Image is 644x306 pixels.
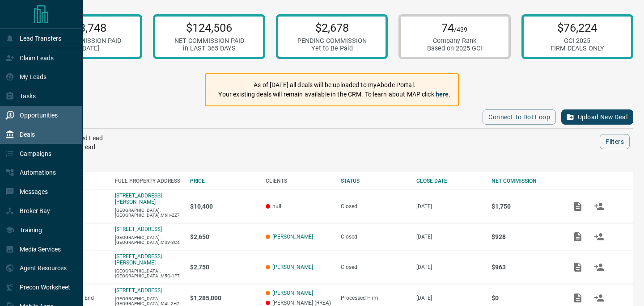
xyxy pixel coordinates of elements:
div: Closed [341,264,407,270]
span: Match Clients [589,233,610,239]
div: NET COMMISSION PAID [51,37,121,45]
a: [PERSON_NAME] [272,290,313,296]
div: CLIENTS [266,178,332,184]
div: CLOSE DATE [416,178,483,184]
a: here [436,91,449,98]
div: FULL PROPERTY ADDRESS [115,178,182,184]
p: 74 [427,21,482,34]
span: Match Clients [589,294,610,301]
div: Closed [341,203,407,210]
div: in [DATE] [51,45,121,52]
div: PENDING COMMISSION [297,37,367,45]
div: NET COMMISSION [491,178,558,184]
span: Add / View Documents [567,264,589,270]
p: $2,750 [190,264,257,271]
div: Yet to Be Paid [297,45,367,52]
div: NET COMMISSION PAID [174,37,244,45]
span: /439 [454,26,467,34]
span: Add / View Documents [567,233,589,239]
p: As of [DATE] all deals will be uploaded to myAbode Portal. [218,80,450,90]
span: Add / View Documents [567,294,589,301]
a: [STREET_ADDRESS][PERSON_NAME] [115,253,162,266]
p: [DATE] [416,295,483,301]
a: [STREET_ADDRESS][PERSON_NAME] [115,193,162,205]
p: [DATE] [416,264,483,270]
p: $76,224 [551,21,604,34]
p: [DATE] [416,203,483,210]
button: Upload New Deal [561,109,633,125]
a: [PERSON_NAME] [272,264,313,270]
a: [STREET_ADDRESS] [115,226,162,232]
div: in LAST 365 DAYS [174,45,244,52]
p: null [266,203,332,210]
p: $928 [491,233,558,240]
p: [DATE] [416,234,483,240]
a: [STREET_ADDRESS] [115,287,162,293]
p: $2,650 [190,233,257,240]
p: $1,285,000 [190,294,257,302]
div: STATUS [341,178,407,184]
p: [GEOGRAPHIC_DATA],[GEOGRAPHIC_DATA],M5G-1P7 [115,268,182,278]
div: Processed Firm [341,295,407,301]
p: $53,748 [51,21,121,34]
div: FIRM DEALS ONLY [551,45,604,52]
p: $10,400 [190,203,257,210]
p: $1,750 [491,203,558,210]
p: Your existing deals will remain available in the CRM. To learn about MAP click . [218,90,450,99]
span: Add / View Documents [567,203,589,209]
p: [PERSON_NAME] (RREA) [266,300,332,306]
span: Match Clients [589,264,610,270]
p: $963 [491,264,558,271]
p: $2,678 [297,21,367,34]
p: $124,506 [174,21,244,34]
span: Match Clients [589,203,610,209]
button: Connect to Dot Loop [483,109,556,125]
p: $0 [491,294,558,302]
div: PRICE [190,178,257,184]
button: Filters [600,134,630,149]
a: [PERSON_NAME] [272,234,313,240]
p: [GEOGRAPHIC_DATA],[GEOGRAPHIC_DATA],M4V-3C4 [115,235,182,245]
div: Company Rank [427,37,482,45]
div: GCI 2025 [551,37,604,45]
p: [GEOGRAPHIC_DATA],[GEOGRAPHIC_DATA],M6H-2Z7 [115,208,182,218]
p: [GEOGRAPHIC_DATA],[GEOGRAPHIC_DATA],M4L-2H7 [115,296,182,306]
div: Based on 2025 GCI [427,45,482,52]
div: Closed [341,234,407,240]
